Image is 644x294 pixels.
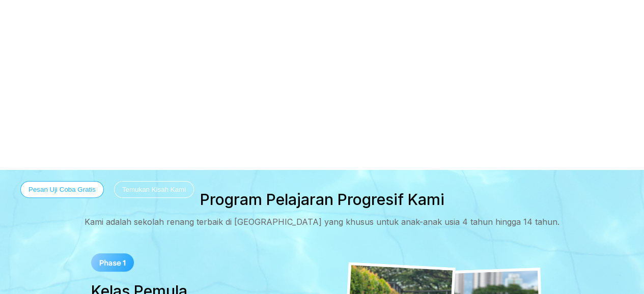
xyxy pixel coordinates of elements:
button: Temukan Kisah Kami [114,181,194,198]
div: Kami adalah sekolah renang terbaik di [GEOGRAPHIC_DATA] yang khusus untuk anak-anak usia 4 tahun ... [85,217,559,227]
div: Les Renang di [GEOGRAPHIC_DATA] [20,115,515,140]
div: Selamat Datang di Swim Starter [20,92,515,99]
div: Bekali anak [PERSON_NAME] dengan keterampilan renang penting untuk keselamatan seumur hidup dan k... [20,157,515,165]
img: Phase 1 [91,253,134,272]
button: Pesan Uji Coba Gratis [20,181,104,198]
